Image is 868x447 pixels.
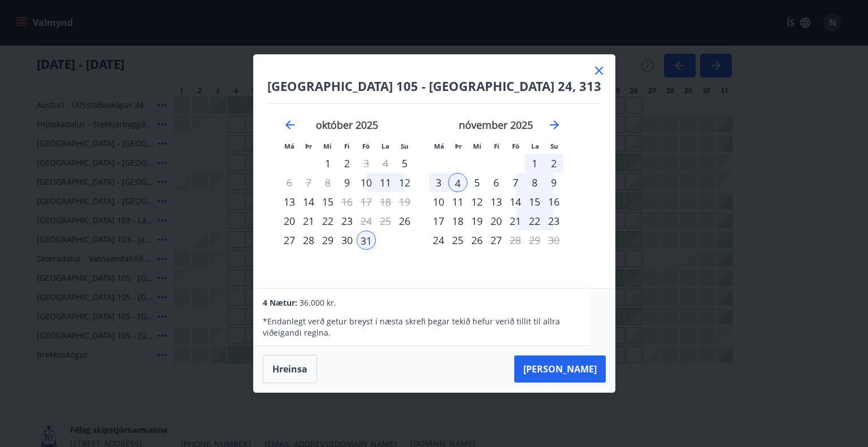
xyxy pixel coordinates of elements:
td: Selected as start date. föstudagur, 31. október 2025 [357,231,376,250]
small: Má [284,142,294,150]
td: Choose miðvikudagur, 19. nóvember 2025 as your check-in date. It’s available. [467,211,487,231]
small: Þr [305,142,312,150]
td: Choose fimmtudagur, 6. nóvember 2025 as your check-in date. It’s available. [487,173,506,192]
div: Move forward to switch to the next month. [548,118,561,132]
div: 14 [506,192,525,211]
div: 11 [448,192,467,211]
td: Choose miðvikudagur, 22. október 2025 as your check-in date. It’s available. [318,211,337,231]
div: 29 [318,231,337,250]
td: Choose sunnudagur, 16. nóvember 2025 as your check-in date. It’s available. [544,192,563,211]
div: 30 [337,231,357,250]
td: Choose mánudagur, 10. nóvember 2025 as your check-in date. It’s available. [429,192,448,211]
div: Aðeins innritun í boði [395,154,414,173]
div: 14 [299,192,318,211]
div: 15 [525,192,544,211]
td: Choose föstudagur, 14. nóvember 2025 as your check-in date. It’s available. [506,192,525,211]
td: Choose sunnudagur, 12. október 2025 as your check-in date. It’s available. [395,173,414,192]
div: Aðeins innritun í boði [280,211,299,231]
div: 3 [429,173,448,192]
td: Selected. sunnudagur, 2. nóvember 2025 [544,154,563,173]
td: Not available. föstudagur, 17. október 2025 [357,192,376,211]
div: 20 [487,211,506,231]
div: 10 [429,192,448,211]
td: Choose sunnudagur, 9. nóvember 2025 as your check-in date. It’s available. [544,173,563,192]
td: Selected. mánudagur, 3. nóvember 2025 [429,173,448,192]
div: 18 [448,211,467,231]
td: Choose fimmtudagur, 27. nóvember 2025 as your check-in date. It’s available. [487,231,506,250]
p: * Endanlegt verð getur breyst í næsta skrefi þegar tekið hefur verið tillit til allra viðeigandi ... [263,316,581,338]
div: 7 [506,173,525,192]
td: Selected. laugardagur, 1. nóvember 2025 [525,154,544,173]
td: Choose miðvikudagur, 1. október 2025 as your check-in date. It’s available. [318,154,337,173]
div: Calendar [267,104,578,275]
div: 16 [544,192,563,211]
td: Choose föstudagur, 21. nóvember 2025 as your check-in date. It’s available. [506,211,525,231]
div: 24 [429,231,448,250]
span: 4 Nætur: [263,297,297,308]
div: 1 [318,154,337,173]
div: 12 [395,173,414,192]
td: Choose fimmtudagur, 13. nóvember 2025 as your check-in date. It’s available. [487,192,506,211]
div: 25 [448,231,467,250]
small: La [531,142,539,150]
td: Choose mánudagur, 17. nóvember 2025 as your check-in date. It’s available. [429,211,448,231]
div: Aðeins útritun í boði [337,192,357,211]
button: Hreinsa [263,355,317,383]
div: 1 [525,154,544,173]
td: Not available. þriðjudagur, 7. október 2025 [299,173,318,192]
div: 27 [280,231,299,250]
div: 27 [487,231,506,250]
div: 23 [337,211,357,231]
small: Fö [512,142,519,150]
td: Choose föstudagur, 3. október 2025 as your check-in date. It’s available. [357,154,376,173]
td: Choose mánudagur, 27. október 2025 as your check-in date. It’s available. [280,231,299,250]
div: 22 [318,211,337,231]
div: Move backward to switch to the previous month. [283,118,297,132]
div: 13 [280,192,299,211]
td: Choose mánudagur, 20. október 2025 as your check-in date. It’s available. [280,211,299,231]
td: Choose laugardagur, 11. október 2025 as your check-in date. It’s available. [376,173,395,192]
td: Choose miðvikudagur, 12. nóvember 2025 as your check-in date. It’s available. [467,192,487,211]
div: 11 [376,173,395,192]
small: Mi [323,142,332,150]
td: Choose sunnudagur, 26. október 2025 as your check-in date. It’s available. [395,211,414,231]
td: Choose þriðjudagur, 18. nóvember 2025 as your check-in date. It’s available. [448,211,467,231]
div: 31 [357,231,376,250]
small: Su [550,142,558,150]
h4: [GEOGRAPHIC_DATA] 105 - [GEOGRAPHIC_DATA] 24, 313 [267,77,601,94]
div: 10 [357,173,376,192]
div: Aðeins útritun í boði [357,154,376,173]
td: Choose sunnudagur, 5. október 2025 as your check-in date. It’s available. [395,154,414,173]
td: Choose föstudagur, 28. nóvember 2025 as your check-in date. It’s available. [506,231,525,250]
div: 23 [544,211,563,231]
div: 4 [448,173,467,192]
div: 9 [544,173,563,192]
td: Selected as end date. þriðjudagur, 4. nóvember 2025 [448,173,467,192]
div: 13 [487,192,506,211]
td: Choose laugardagur, 8. nóvember 2025 as your check-in date. It’s available. [525,173,544,192]
td: Choose föstudagur, 24. október 2025 as your check-in date. It’s available. [357,211,376,231]
td: Choose mánudagur, 24. nóvember 2025 as your check-in date. It’s available. [429,231,448,250]
button: [PERSON_NAME] [514,355,606,383]
td: Choose föstudagur, 7. nóvember 2025 as your check-in date. It’s available. [506,173,525,192]
div: 15 [318,192,337,211]
div: Aðeins útritun í boði [280,173,299,192]
div: Aðeins innritun í boði [337,173,357,192]
td: Choose laugardagur, 22. nóvember 2025 as your check-in date. It’s available. [525,211,544,231]
td: Not available. laugardagur, 29. nóvember 2025 [525,231,544,250]
div: 6 [487,173,506,192]
td: Choose mánudagur, 6. október 2025 as your check-in date. It’s available. [280,173,299,192]
td: Choose miðvikudagur, 15. október 2025 as your check-in date. It’s available. [318,192,337,211]
small: Fi [494,142,500,150]
small: Fi [344,142,350,150]
td: Choose laugardagur, 15. nóvember 2025 as your check-in date. It’s available. [525,192,544,211]
small: Má [434,142,444,150]
div: 19 [467,211,487,231]
td: Not available. laugardagur, 4. október 2025 [376,154,395,173]
td: Choose fimmtudagur, 23. október 2025 as your check-in date. It’s available. [337,211,357,231]
td: Choose þriðjudagur, 14. október 2025 as your check-in date. It’s available. [299,192,318,211]
td: Choose fimmtudagur, 20. nóvember 2025 as your check-in date. It’s available. [487,211,506,231]
td: Choose þriðjudagur, 25. nóvember 2025 as your check-in date. It’s available. [448,231,467,250]
strong: nóvember 2025 [459,118,533,132]
small: La [381,142,389,150]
